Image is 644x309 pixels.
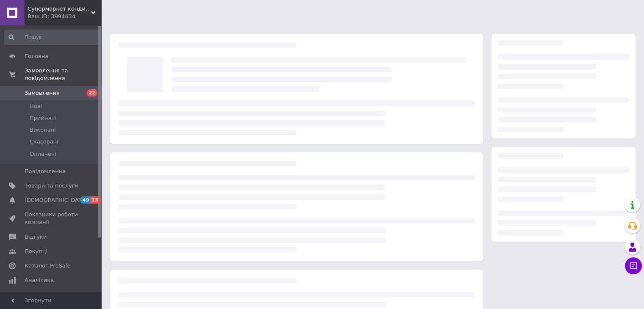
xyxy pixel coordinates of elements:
[80,196,90,204] span: 49
[30,150,56,158] span: Оплачені
[25,52,48,60] span: Головна
[25,89,60,97] span: Замовлення
[87,89,97,97] span: 22
[30,114,56,122] span: Прийняті
[28,5,91,13] span: Супермаркет кондитера
[25,276,54,284] span: Аналітика
[30,138,58,146] span: Скасовані
[25,196,87,204] span: [DEMOGRAPHIC_DATA]
[25,211,78,226] span: Показники роботи компанії
[25,248,47,255] span: Покупці
[90,196,100,204] span: 13
[25,67,102,82] span: Замовлення та повідомлення
[25,291,78,306] span: Управління сайтом
[30,126,56,134] span: Виконані
[25,182,78,190] span: Товари та послуги
[4,30,100,45] input: Пошук
[30,102,42,110] span: Нові
[25,233,47,241] span: Відгуки
[28,13,102,20] div: Ваш ID: 3994434
[625,257,642,274] button: Чат з покупцем
[25,168,66,175] span: Повідомлення
[25,262,70,270] span: Каталог ProSale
